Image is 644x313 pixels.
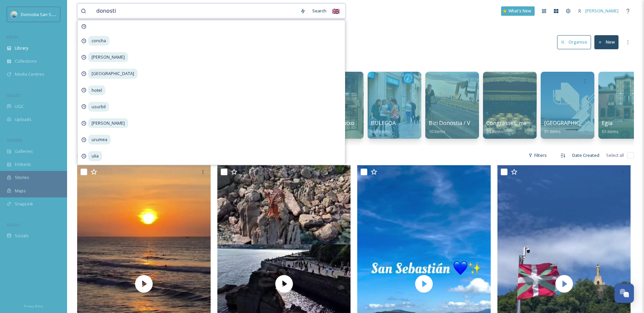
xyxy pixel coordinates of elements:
[309,4,330,17] div: Search
[11,11,17,18] img: images.jpeg
[15,71,44,77] span: Media Centres
[88,118,128,128] span: [PERSON_NAME]
[486,128,503,134] span: 84 items
[525,149,550,162] div: Filters
[569,149,603,162] div: Date Created
[313,120,381,134] a: Antiguo - pintxoak/Pintxos29 items
[501,6,535,16] a: What's New
[7,35,18,40] span: MEDIA
[429,119,533,127] span: Bizi Donostia / Vive [GEOGRAPHIC_DATA]
[88,151,102,161] span: ulia
[602,120,619,134] a: Egia63 items
[15,148,33,154] span: Galleries
[602,128,619,134] span: 63 items
[7,93,21,98] span: COLLECT
[93,4,297,18] input: Search your library
[24,302,43,310] a: Privacy Policy
[15,45,28,51] span: Library
[15,103,24,110] span: UGC
[15,161,31,168] span: Embeds
[330,5,342,17] div: 🇬🇧
[606,152,624,159] span: Select all
[557,35,594,49] a: Organise
[557,35,591,49] button: Organise
[574,4,622,17] a: [PERSON_NAME]
[602,119,612,127] span: Egia
[88,36,109,46] span: concha
[21,11,89,17] span: Donostia San Sebastián Turismoa
[486,120,567,134] a: Congresses, meetings & venues84 items
[614,284,634,303] button: Open Chat
[371,128,390,134] span: 563 items
[77,152,93,159] span: 566 file s
[7,222,20,227] span: SOCIALS
[88,85,105,95] span: hotel
[88,69,138,78] span: [GEOGRAPHIC_DATA]
[371,120,396,134] a: BULEGOA563 items
[15,188,26,194] span: Maps
[15,174,29,181] span: Stories
[313,119,381,127] span: Antiguo - pintxoak/Pintxos
[429,120,533,134] a: Bizi Donostia / Vive [GEOGRAPHIC_DATA]10 items
[585,8,619,14] span: [PERSON_NAME]
[7,138,22,143] span: WIDGETS
[429,128,445,134] span: 10 items
[15,201,33,207] span: SnapLink
[88,135,111,144] span: urumea
[24,304,43,308] span: Privacy Policy
[371,119,396,127] span: BULEGOA
[15,116,32,123] span: Uploads
[544,128,561,134] span: 91 items
[15,58,37,64] span: Collections
[88,102,109,112] span: usurbil
[15,233,29,239] span: Socials
[594,35,619,49] button: New
[88,52,128,62] span: [PERSON_NAME]
[486,119,567,127] span: Congresses, meetings & venues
